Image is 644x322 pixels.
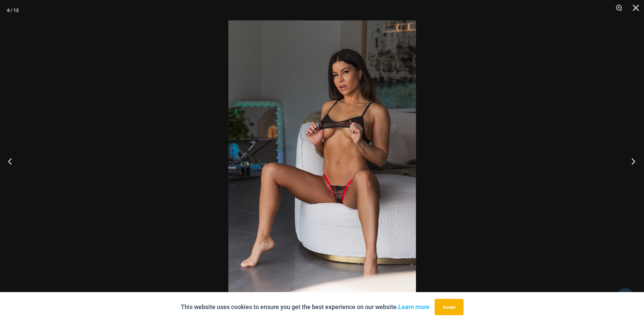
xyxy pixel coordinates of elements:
[398,303,430,310] a: Learn more
[181,302,430,312] p: This website uses cookies to ensure you get the best experience on our website.
[435,299,464,315] button: Accept
[228,20,416,302] img: Elaina BlackRed 6021 Micro Thong 07
[7,5,19,15] div: 4 / 13
[619,144,644,178] button: Next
